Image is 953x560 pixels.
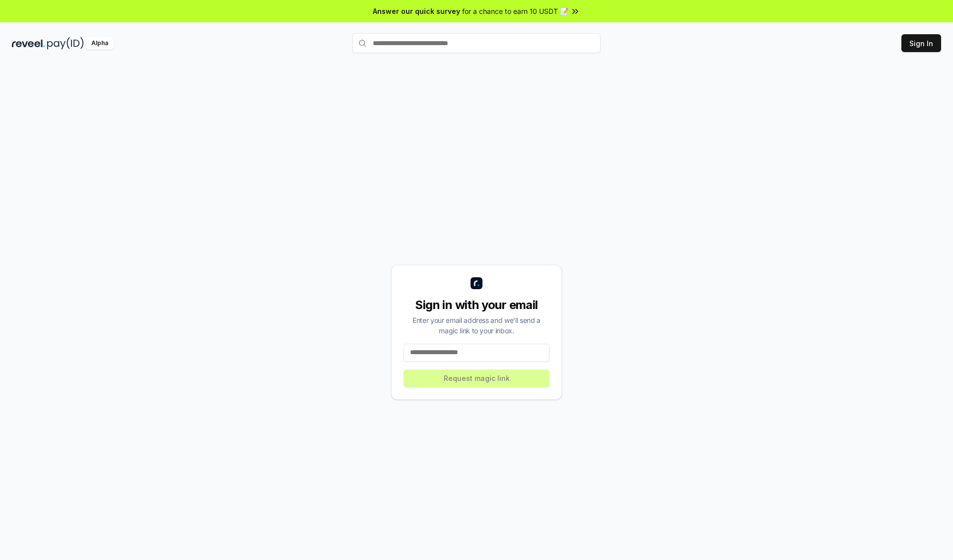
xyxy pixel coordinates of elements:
div: Sign in with your email [404,297,549,313]
img: pay_id [47,37,84,50]
div: Alpha [86,37,114,50]
img: logo_small [471,277,482,289]
span: Answer our quick survey [373,6,460,16]
span: for a chance to earn 10 USDT 📝 [462,6,568,16]
div: Enter your email address and we’ll send a magic link to your inbox. [404,315,549,336]
button: Sign In [901,34,941,52]
img: reveel_dark [12,37,45,50]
